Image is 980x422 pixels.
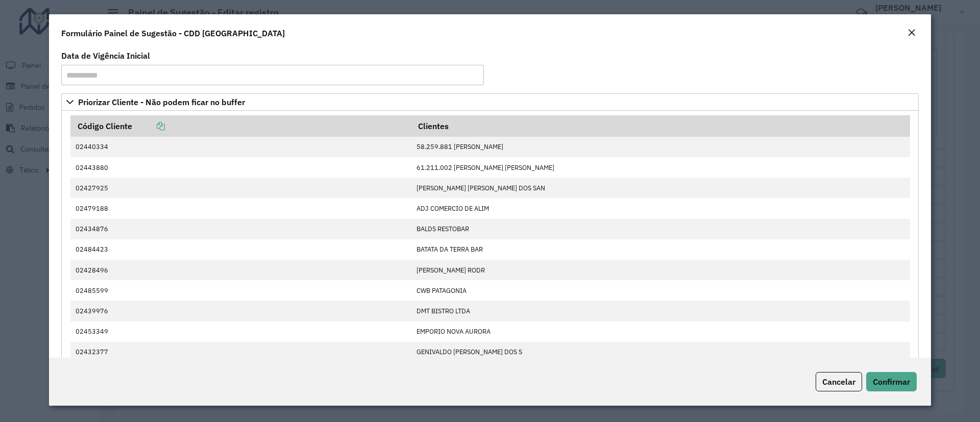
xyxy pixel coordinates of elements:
[822,377,855,387] span: Cancelar
[411,260,910,280] td: [PERSON_NAME] RODR
[411,280,910,301] td: CWB PATAGONIA
[70,198,411,218] td: 02479188
[70,239,411,260] td: 02484423
[70,137,411,157] td: 02440334
[70,342,411,362] td: 02432377
[70,260,411,280] td: 02428496
[411,321,910,342] td: EMPORIO NOVA AURORA
[411,178,910,198] td: [PERSON_NAME] [PERSON_NAME] DOS SAN
[70,115,411,137] th: Código Cliente
[70,301,411,321] td: 02439976
[61,49,150,62] label: Data de Vigência Inicial
[70,280,411,301] td: 02485599
[411,301,910,321] td: DMT BISTRO LTDA
[866,372,917,391] button: Confirmar
[61,93,919,111] a: Priorizar Cliente - Não podem ficar no buffer
[78,98,245,106] span: Priorizar Cliente - Não podem ficar no buffer
[411,137,910,157] td: 58.259.881 [PERSON_NAME]
[411,219,910,239] td: BALDS RESTOBAR
[411,115,910,137] th: Clientes
[70,321,411,342] td: 02453349
[70,178,411,198] td: 02427925
[411,198,910,218] td: ADJ COMERCIO DE ALIM
[61,27,285,39] h4: Formulário Painel de Sugestão - CDD [GEOGRAPHIC_DATA]
[411,157,910,178] td: 61.211.002 [PERSON_NAME] [PERSON_NAME]
[411,342,910,362] td: GENIVALDO [PERSON_NAME] DOS S
[908,29,916,37] em: Fechar
[411,239,910,260] td: BATATA DA TERRA BAR
[904,27,919,40] button: Close
[70,157,411,178] td: 02443880
[70,219,411,239] td: 02434876
[132,121,165,131] a: Copiar
[816,372,862,391] button: Cancelar
[873,377,910,387] span: Confirmar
